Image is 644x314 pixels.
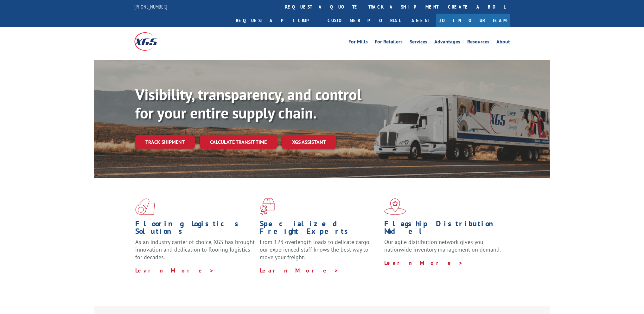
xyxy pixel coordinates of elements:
a: Learn More > [260,267,339,274]
h1: Flooring Logistics Solutions [135,220,255,238]
img: xgs-icon-flagship-distribution-model-red [384,198,406,215]
a: Learn More > [135,267,214,274]
h1: Specialized Freight Experts [260,220,379,238]
a: Services [410,39,427,46]
b: Visibility, transparency, and control for your entire supply chain. [135,85,361,123]
a: Learn More > [384,259,463,266]
span: As an industry carrier of choice, XGS has brought innovation and dedication to flooring logistics... [135,238,255,261]
a: Customer Portal [323,14,405,27]
a: Track shipment [135,135,195,149]
a: About [496,39,510,46]
a: Agent [405,14,436,27]
a: Resources [467,39,489,46]
a: For Retailers [375,39,403,46]
img: xgs-icon-focused-on-flooring-red [260,198,275,215]
a: [PHONE_NUMBER] [134,3,167,10]
h1: Flagship Distribution Model [384,220,504,238]
a: Join Our Team [436,14,510,27]
a: Calculate transit time [200,135,277,149]
p: From 123 overlength loads to delicate cargo, our experienced staff knows the best way to move you... [260,238,379,266]
span: Our agile distribution network gives you nationwide inventory management on demand. [384,238,501,253]
a: Advantages [434,39,460,46]
a: XGS ASSISTANT [282,135,336,149]
img: xgs-icon-total-supply-chain-intelligence-red [135,198,155,215]
a: For Mills [348,39,368,46]
a: Request a pickup [231,14,323,27]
